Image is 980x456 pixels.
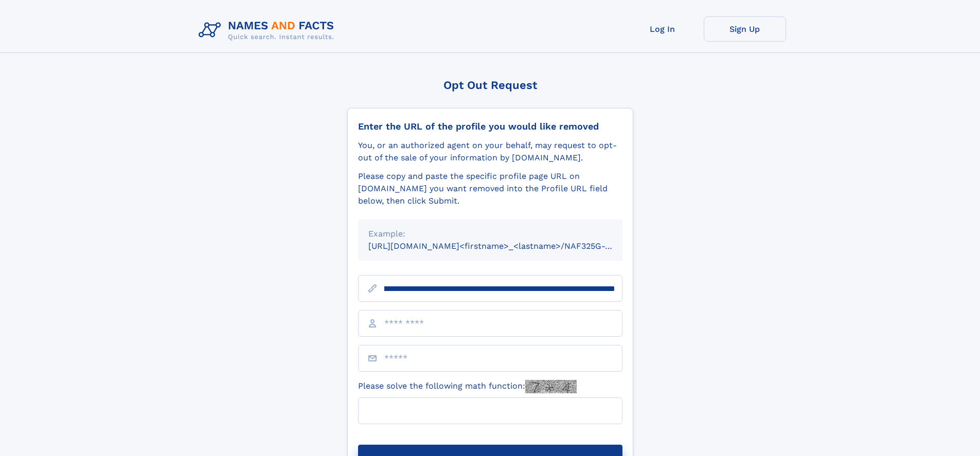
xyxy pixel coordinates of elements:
[358,139,622,164] div: You, or an authorized agent on your behalf, may request to opt-out of the sale of your informatio...
[621,16,704,42] a: Log In
[704,16,786,42] a: Sign Up
[368,228,612,240] div: Example:
[358,380,577,393] label: Please solve the following math function:
[358,121,622,132] div: Enter the URL of the profile you would like removed
[347,79,633,92] div: Opt Out Request
[368,241,642,251] small: [URL][DOMAIN_NAME]<firstname>_<lastname>/NAF325G-xxxxxxxx
[194,16,343,44] img: Logo Names and Facts
[358,170,622,207] div: Please copy and paste the specific profile page URL on [DOMAIN_NAME] you want removed into the Pr...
